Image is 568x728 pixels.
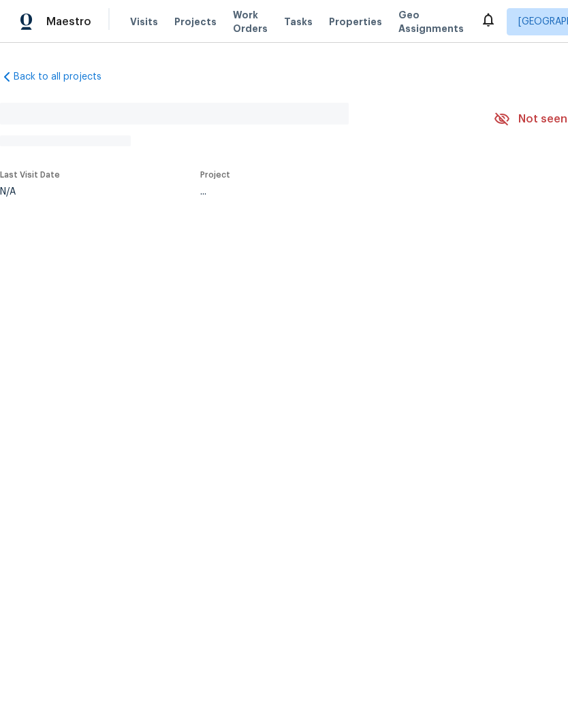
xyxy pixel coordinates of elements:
[130,15,158,29] span: Visits
[174,15,217,29] span: Projects
[284,17,313,27] span: Tasks
[200,187,462,197] div: ...
[46,15,91,29] span: Maestro
[233,8,268,35] span: Work Orders
[398,8,464,35] span: Geo Assignments
[329,15,382,29] span: Properties
[200,171,230,179] span: Project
